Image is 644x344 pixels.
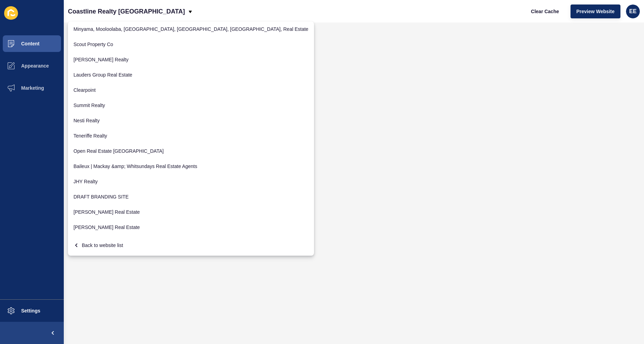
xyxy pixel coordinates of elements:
[68,82,314,98] a: Clearpoint
[68,37,314,52] a: Scout Property Co
[525,5,565,18] button: Clear Cache
[68,113,314,128] a: Nesti Realty
[576,8,615,15] span: Preview Website
[68,67,314,82] a: Lauders Group Real Estate
[68,98,314,113] a: Summit Realty
[629,8,636,15] span: EE
[68,159,314,174] a: Baileux | Mackay &amp; Whitsundays Real Estate Agents
[73,239,308,252] div: Back to website list
[68,143,314,159] a: Open Real Estate [GEOGRAPHIC_DATA]
[68,3,185,20] p: Coastline Realty [GEOGRAPHIC_DATA]
[68,204,314,220] a: [PERSON_NAME] Real Estate
[68,128,314,143] a: Teneriffe Realty
[68,189,314,204] a: DRAFT BRANDING SITE
[68,220,314,235] a: [PERSON_NAME] Real Estate
[531,8,559,15] span: Clear Cache
[571,5,620,18] button: Preview Website
[64,23,644,344] iframe: To enrich screen reader interactions, please activate Accessibility in Grammarly extension settings
[68,174,314,189] a: JHY Realty
[68,52,314,67] a: [PERSON_NAME] Realty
